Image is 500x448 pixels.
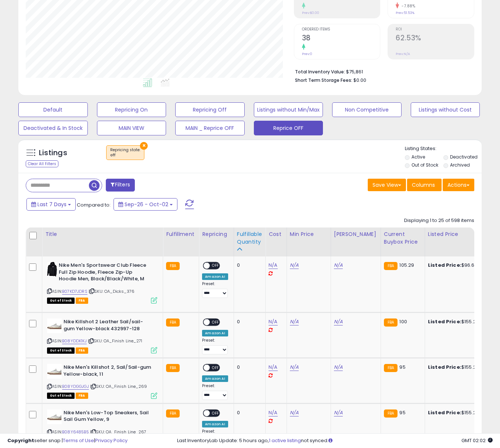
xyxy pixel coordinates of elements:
div: Cost [269,230,284,238]
a: N/A [334,364,343,371]
div: Preset: [202,383,228,400]
div: Min Price [290,230,328,238]
span: Last 7 Days [37,201,66,208]
span: Sep-26 - Oct-02 [125,201,168,208]
button: Sep-26 - Oct-02 [114,198,177,211]
div: $96.60 [428,262,489,269]
a: 1 active listing [269,437,301,444]
span: All listings that are currently out of stock and unavailable for purchase on Amazon [47,298,75,304]
button: Non Competitive [332,102,402,117]
label: Active [411,154,425,160]
label: Out of Stock [411,162,438,168]
div: ASIN: [47,318,157,353]
b: Nike Men's Killshot 2, Sail/Sail-gum Yellow-black, 11 [64,364,153,379]
b: Nike Men's Low-Top Sneakers, Sail Sail Gum Yellow, 9 [64,409,153,425]
a: Terms of Use [63,437,94,444]
a: N/A [334,318,343,325]
span: Columns [412,181,435,189]
div: ASIN: [47,262,157,303]
button: × [140,142,148,150]
div: Current Buybox Price [384,230,422,246]
div: 0 [237,364,260,371]
small: FBA [384,318,398,327]
span: 95 [399,364,405,371]
div: ASIN: [47,364,157,398]
b: Listed Price: [428,318,461,325]
span: All listings that are currently out of stock and unavailable for purchase on Amazon [47,393,75,399]
button: Filters [106,179,134,192]
button: Reprice OFF [254,121,323,135]
div: Last InventoryLab Update: 5 hours ago, not synced. [177,437,493,444]
span: | SKU: OA_Finish Line_271 [88,338,142,344]
small: Prev: 51.53% [396,11,414,15]
span: Repricing state : [110,147,140,158]
button: Save View [368,179,406,191]
small: FBA [166,262,180,270]
b: Nike Killshot 2 Leather Sail/sail-gum Yellow-black 432997-128 [64,318,153,334]
span: | SKU: OA_Dicks_376 [89,288,134,294]
div: $155.25 [428,364,489,371]
a: N/A [290,364,299,371]
div: Amazon AI [202,273,228,280]
div: 0 [237,318,260,325]
a: Privacy Policy [95,437,127,444]
span: 105.29 [399,262,414,269]
div: seller snap | | [7,437,127,444]
a: N/A [269,364,277,371]
div: Displaying 1 to 25 of 598 items [404,217,474,224]
b: Total Inventory Value: [295,69,345,75]
img: 310iPHm+VKL._SL40_.jpg [47,262,57,277]
a: N/A [269,318,277,325]
label: Archived [450,162,470,168]
span: 2025-10-11 02:02 GMT [461,437,493,444]
div: $155.25 [428,409,489,416]
span: 100 [399,318,407,325]
a: N/A [334,262,343,269]
div: Listed Price [428,230,492,238]
span: OFF [210,319,222,325]
small: Prev: N/A [396,52,410,56]
span: ROI [396,28,474,32]
button: Columns [407,179,442,191]
button: Default [18,102,88,117]
a: N/A [290,409,299,416]
h2: 38 [302,34,380,44]
button: Last 7 Days [26,198,76,211]
span: FBA [76,393,88,399]
small: FBA [384,364,398,372]
div: Preset: [202,281,228,298]
span: $0.00 [353,77,366,84]
div: Amazon AI [202,330,228,336]
span: FBA [76,347,88,354]
a: N/A [334,409,343,416]
small: FBA [384,262,398,270]
div: Amazon AI [202,421,228,427]
button: Deactivated & In Stock [18,121,88,135]
span: All listings that are currently out of stock and unavailable for purchase on Amazon [47,347,75,354]
img: 31mziYWrBRL._SL40_.jpg [47,409,62,424]
label: Deactivated [450,154,478,160]
small: Prev: $0.00 [302,11,319,15]
img: 31mziYWrBRL._SL40_.jpg [47,364,62,379]
a: N/A [290,318,299,325]
b: Listed Price: [428,262,461,269]
small: -7.88% [399,3,415,9]
div: Fulfillable Quantity [237,230,262,246]
a: B07KD7JDRS [62,288,87,295]
small: FBA [166,409,180,418]
button: Listings without Min/Max [254,102,323,117]
small: FBA [166,318,180,327]
h5: Listings [39,148,67,158]
p: Listing States: [405,145,482,152]
a: B08YDDK1KJ [62,338,87,344]
strong: Copyright [7,437,34,444]
span: Compared to: [77,201,111,208]
div: Clear All Filters [26,160,58,167]
span: OFF [210,410,222,416]
b: Short Term Storage Fees: [295,77,352,83]
button: MAIN VIEW [97,121,166,135]
button: Listings without Cost [411,102,480,117]
div: 0 [237,262,260,269]
div: off [110,153,140,158]
button: Actions [443,179,474,191]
